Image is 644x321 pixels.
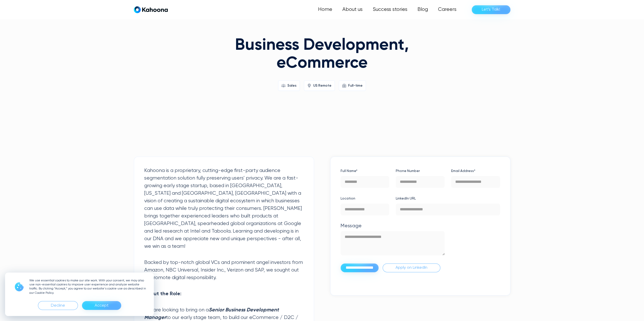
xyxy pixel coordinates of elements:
div: Accept [82,301,121,310]
div: Sales [287,82,297,90]
label: Full Name* [341,167,389,175]
a: Let’s Talk! [472,5,510,14]
a: Blog [412,5,433,15]
p: Backed by top-notch global VCs and prominent angel investors from Amazon, NBC Universal, Insider ... [144,259,304,282]
a: Success stories [368,5,412,15]
div: Let’s Talk! [482,6,500,14]
strong: About the Role: [144,291,181,297]
a: About us [337,5,368,15]
div: Decline [38,301,78,310]
div: Full-time [348,82,363,90]
label: LinkedIn URL [396,194,500,203]
a: Apply on LinkedIn [383,263,440,272]
label: Email Address* [451,167,500,175]
a: Careers [433,5,462,15]
em: Senior Business Development Manager [144,308,279,320]
a: Home [313,5,337,15]
form: Application Form [341,167,500,272]
a: home [134,6,168,13]
p: Kahoona is a proprietary, cutting-edge first-party audience segmentation solution fully preservin... [144,167,304,250]
h1: Business Development, eCommerce [225,37,419,72]
div: US Remote [313,82,331,90]
div: Decline [51,302,65,310]
div: Accept [95,302,109,310]
label: Message [341,222,445,230]
label: Location [341,194,389,203]
p: We use essential cookies to make our site work. With your consent, we may also use non-essential ... [29,279,148,295]
label: Phone Number [396,167,445,175]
